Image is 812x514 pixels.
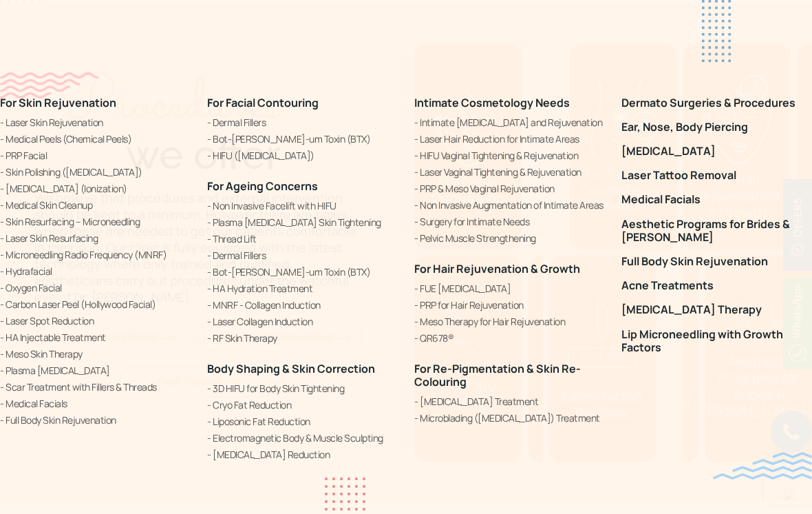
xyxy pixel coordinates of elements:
[414,261,580,276] a: For Hair Rejuvenation & Growth
[207,198,398,213] a: Non Invasive Facelift with HIFU
[621,121,812,134] a: Ear, Nose, Body Piercing
[621,280,812,293] a: Acne Treatments
[414,214,605,229] a: Surgery for Intimate Needs
[207,298,398,312] a: MNRF - Collagen Induction
[621,169,812,183] a: Laser Tattoo Removal
[207,415,398,429] a: Liposonic Fat Reduction
[621,194,812,207] a: Medical Facials
[207,178,318,194] a: For Ageing Concerns
[621,304,812,317] a: [MEDICAL_DATA] Therapy
[621,145,812,158] a: [MEDICAL_DATA]
[207,361,375,376] a: Body Shaping & Skin Correction
[207,331,398,345] a: RF Skin Therapy
[207,448,398,462] a: [MEDICAL_DATA] Reduction
[414,281,605,296] a: FUE [MEDICAL_DATA]
[207,248,398,263] a: Dermal Fillers
[207,398,398,413] a: Cryo Fat Reduction
[414,395,605,409] a: [MEDICAL_DATA] Treatment
[207,115,398,130] a: Dermal Fillers
[414,95,570,110] a: Intimate Cosmetology Needs
[621,218,812,244] a: Aesthetic Programs for Brides & [PERSON_NAME]
[414,231,605,245] a: Pelvic Muscle Strengthening
[207,314,398,329] a: Laser Collagen Induction
[621,328,812,354] a: Lip Microneedling with Growth Factors
[207,382,398,396] a: 3D HIFU for Body Skin Tightening
[207,132,398,146] a: Bot-[PERSON_NAME]-um Toxin (BTX)
[207,148,398,163] a: HIFU ([MEDICAL_DATA])
[414,361,581,389] a: For Re-Pigmentation & Skin Re-Colouring
[414,148,605,163] a: HIFU Vaginal Tightening & Rejuvenation
[621,96,812,110] a: Dermato Surgeries & Procedures
[414,331,605,345] a: QR678®
[621,255,812,268] a: Full Body Skin Rejuvenation
[414,411,605,426] a: Microblading ([MEDICAL_DATA]) Treatment
[207,95,319,110] a: For Facial Contouring
[207,265,398,279] a: Bot-[PERSON_NAME]-um Toxin (BTX)
[207,431,398,446] a: Electromagnetic Body & Muscle Sculpting
[414,165,605,179] a: Laser Vaginal Tightening & Rejuvenation
[414,132,605,146] a: Laser Hair Reduction for Intimate Areas
[414,198,605,212] a: Non Invasive Augmentation of Intimate Areas
[414,181,605,196] a: PRP & Meso Vaginal Rejuvenation
[207,281,398,296] a: HA Hydration Treatment
[207,215,398,229] a: Plasma [MEDICAL_DATA] Skin Tightening
[414,314,605,329] a: Meso Therapy for Hair Rejuvenation
[207,232,398,246] a: Thread Lift
[414,298,605,312] a: PRP for Hair Rejuvenation
[414,115,605,130] a: Intimate [MEDICAL_DATA] and Rejuvenation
